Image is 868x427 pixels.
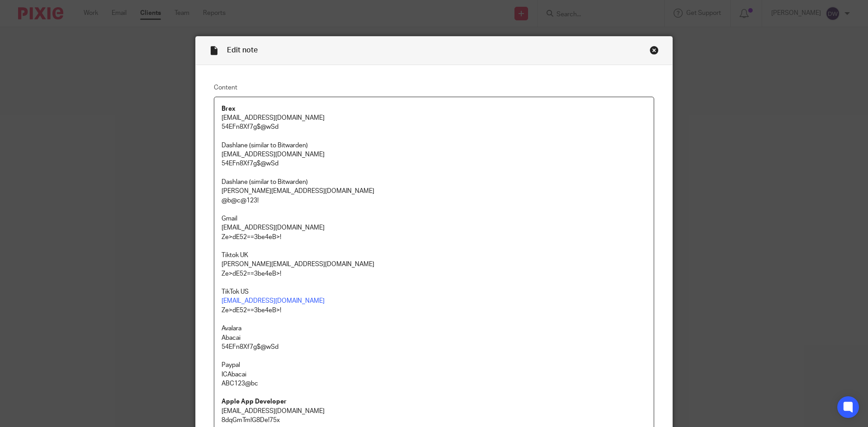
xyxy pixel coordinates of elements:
p: ICAbacai [222,370,646,379]
span: Edit note [227,47,258,54]
p: Avalara [222,324,646,333]
p: Ze>dE52==3be4eB>! [222,233,646,242]
p: [PERSON_NAME][EMAIL_ADDRESS][DOMAIN_NAME] [222,260,646,269]
p: Paypal [222,361,646,370]
p: 54EFn8Xf7g$@wSd [222,122,646,131]
p: [PERSON_NAME][EMAIL_ADDRESS][DOMAIN_NAME] [222,187,646,196]
p: Gmail [222,214,646,223]
p: 54EFn8Xf7g$@wSd [222,343,646,352]
strong: Apple App Developer [222,399,287,405]
p: Ze>dE52==3be4eB>! [222,269,646,278]
p: ABC123@bc [222,379,646,388]
p: TikTok US [222,287,646,296]
p: Tiktok UK [222,251,646,260]
p: Dashlane (similar to Bitwarden) [222,141,646,150]
p: Abacai [222,333,646,343]
p: [EMAIL_ADDRESS][DOMAIN_NAME] [222,150,646,159]
p: 54EFn8Xf7g$@wSd Dashlane (similar to Bitwarden) [222,159,646,187]
p: 8dqGmTm!G8De!75x [222,416,646,425]
label: Content [214,83,654,92]
p: [EMAIL_ADDRESS][DOMAIN_NAME] [222,407,646,416]
strong: Brex [222,106,236,112]
p: [EMAIL_ADDRESS][DOMAIN_NAME] [222,223,646,232]
div: Close this dialog window [650,46,659,55]
p: Ze>dE52==3be4eB>! [222,306,646,315]
p: [EMAIL_ADDRESS][DOMAIN_NAME] [222,113,646,122]
a: [EMAIL_ADDRESS][DOMAIN_NAME] [222,298,325,304]
p: @b@c@123! [222,196,646,205]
